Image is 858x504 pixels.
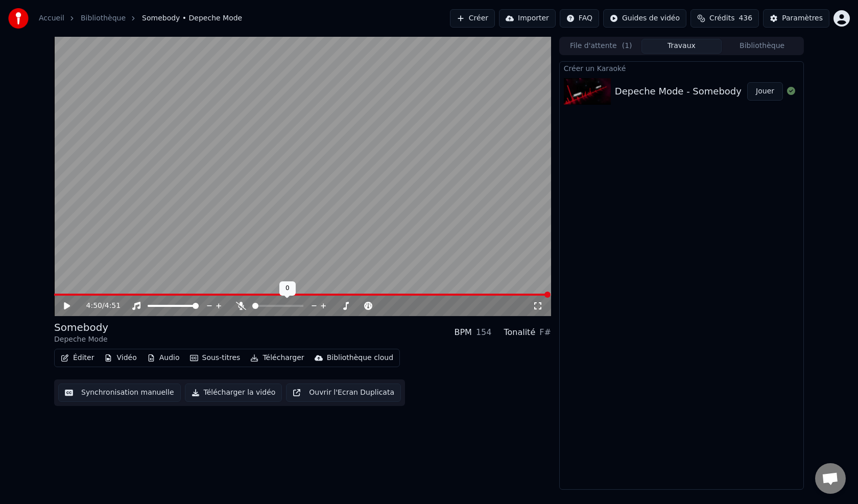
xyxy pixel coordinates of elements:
[450,9,495,28] button: Créer
[560,9,599,28] button: FAQ
[327,353,393,363] div: Bibliothèque cloud
[738,13,752,23] span: 436
[8,8,29,29] img: youka
[782,13,823,23] div: Paramètres
[100,351,140,365] button: Vidéo
[86,301,102,311] span: 4:50
[58,383,181,402] button: Synchronisation manuelle
[622,41,632,51] span: ( 1 )
[690,9,759,28] button: Crédits436
[539,326,551,339] div: F#
[186,351,245,365] button: Sous-titres
[641,39,722,54] button: Travaux
[81,13,126,23] a: Bibliothèque
[86,301,111,311] div: /
[246,351,308,365] button: Télécharger
[185,383,282,402] button: Télécharger la vidéo
[722,39,802,54] button: Bibliothèque
[54,320,108,334] div: Somebody
[105,301,121,311] span: 4:51
[142,13,242,23] span: Somebody • Depeche Mode
[476,326,492,339] div: 154
[57,351,98,365] button: Éditer
[603,9,686,28] button: Guides de vidéo
[143,351,184,365] button: Audio
[615,84,742,99] div: Depeche Mode - Somebody
[499,9,556,28] button: Importer
[815,463,846,494] a: Ouvrir le chat
[561,39,641,54] button: File d'attente
[454,326,471,339] div: BPM
[39,13,242,23] nav: breadcrumb
[279,281,296,296] div: 0
[709,13,734,23] span: Crédits
[54,334,108,345] div: Depeche Mode
[504,326,535,339] div: Tonalité
[286,383,401,402] button: Ouvrir l'Ecran Duplicata
[39,13,64,23] a: Accueil
[763,9,829,28] button: Paramètres
[747,82,783,101] button: Jouer
[560,62,803,74] div: Créer un Karaoké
